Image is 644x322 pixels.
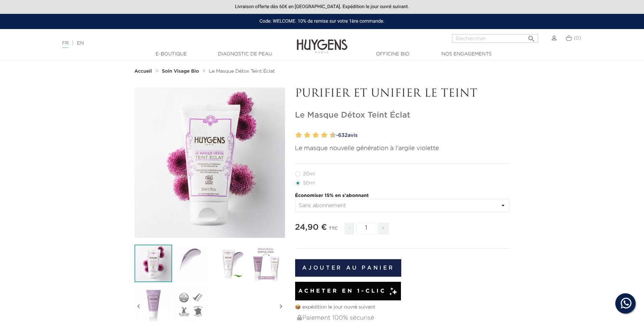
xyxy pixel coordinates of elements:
[297,315,302,320] img: Paiement 100% sécurisé
[295,144,510,153] p: Le masque nouvelle génération à l'argile violette
[162,69,201,74] a: Soin Visage Bio
[295,171,323,177] label: 20ml
[305,130,310,140] label: 4
[162,69,199,74] strong: Soin Visage Bio
[295,110,510,120] h1: Le Masque Détox Teint Éclat
[210,245,247,282] img: Le Masque Détox 50ml
[297,130,302,140] label: 2
[135,245,172,282] img: Le Masque Détox Teint Éclat
[328,130,331,140] label: 9
[378,223,389,234] span: +
[527,33,535,41] i: 
[525,32,538,41] button: 
[62,41,69,48] a: FR
[344,223,354,234] span: -
[294,130,296,140] label: 1
[314,130,319,140] label: 6
[295,192,510,199] p: Économiser 15% en s'abonnant
[359,51,427,58] a: Officine Bio
[295,88,510,100] p: PURIFIER ET UNIFIER LE TEINT
[295,180,323,186] label: 50ml
[211,51,279,58] a: Diagnostic de peau
[295,259,402,277] button: Ajouter au panier
[303,130,305,140] label: 3
[135,69,152,74] strong: Accueil
[138,51,205,58] a: E-Boutique
[209,69,275,74] a: Le Masque Détox Teint Éclat
[338,133,348,138] span: 632
[329,221,338,240] div: TTC
[77,41,84,46] a: EN
[334,130,510,141] a: -632avis
[295,223,327,231] span: 24,90 €
[295,304,510,311] p: 📦 expédition le jour ouvré suivant
[319,130,322,140] label: 7
[574,36,581,41] span: (0)
[59,39,263,47] div: |
[323,130,328,140] label: 8
[331,130,336,140] label: 10
[433,51,500,58] a: Nos engagements
[452,34,538,43] input: Rechercher
[356,222,376,234] input: Quantité
[297,28,348,54] img: Huygens
[135,69,153,74] a: Accueil
[311,130,313,140] label: 5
